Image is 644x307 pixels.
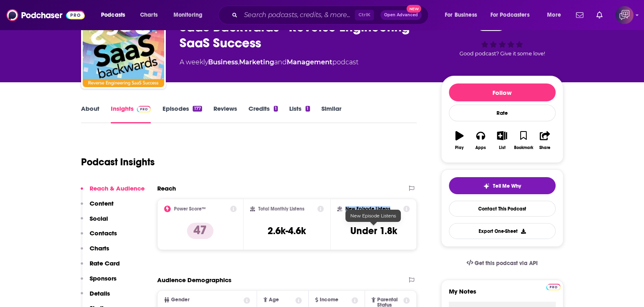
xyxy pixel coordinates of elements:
span: Get this podcast via API [475,260,538,267]
a: Show notifications dropdown [573,8,587,22]
button: Content [81,200,114,215]
button: Rate Card [81,259,120,274]
span: Podcasts [101,9,125,21]
div: 177 [193,106,202,112]
a: Contact This Podcast [449,201,556,217]
div: Apps [475,145,486,150]
div: List [499,145,506,150]
div: Share [539,145,550,150]
span: Charts [140,9,158,21]
span: New [407,5,421,13]
div: A weekly podcast [180,57,358,67]
button: Social [81,215,108,230]
p: Reach & Audience [90,184,145,192]
div: Search podcasts, credits, & more... [226,6,436,24]
button: open menu [485,9,541,22]
h2: New Episode Listens [345,206,390,212]
span: Age [269,297,279,303]
button: Sponsors [81,274,116,289]
a: Episodes177 [162,105,202,123]
div: 47Good podcast? Give it some love! [441,11,563,62]
h1: Podcast Insights [81,156,155,168]
a: Lists1 [289,105,310,123]
span: Tell Me Why [493,183,521,189]
button: Share [534,126,555,155]
span: , [238,58,239,66]
span: Good podcast? Give it some love! [459,50,545,57]
a: Pro website [546,283,560,290]
button: Show profile menu [615,6,633,24]
p: Content [90,200,114,207]
a: Get this podcast via API [460,253,545,273]
div: Rate [449,105,556,121]
a: About [81,105,99,123]
a: Business [208,58,238,66]
button: open menu [168,9,213,22]
button: Reach & Audience [81,184,145,200]
a: Management [287,58,332,66]
a: Show notifications dropdown [593,8,606,22]
img: SaaS Backwards - Reverse Engineering SaaS Success [83,6,164,87]
img: Podchaser Pro [137,106,151,112]
button: open menu [439,9,487,22]
span: For Podcasters [490,9,530,21]
button: List [491,126,512,155]
span: Ctrl K [355,10,374,20]
button: Open AdvancedNew [380,10,422,20]
span: More [547,9,561,21]
div: Play [455,145,464,150]
p: Details [90,289,110,297]
span: Monitoring [174,9,202,21]
h2: Power Score™ [174,206,206,212]
span: Gender [171,297,189,303]
img: Podchaser - Follow, Share and Rate Podcasts [7,7,85,23]
p: 47 [187,223,213,239]
p: Sponsors [90,274,116,282]
p: Charts [90,244,109,252]
a: Charts [135,9,163,22]
button: Play [449,126,470,155]
button: open menu [541,9,571,22]
button: Bookmark [513,126,534,155]
a: Credits1 [248,105,278,123]
div: 1 [274,106,278,112]
p: Rate Card [90,259,120,267]
p: Social [90,215,108,222]
button: Apps [470,126,491,155]
span: Open Advanced [384,13,418,17]
div: 1 [306,106,310,112]
h2: Total Monthly Listens [258,206,304,212]
button: Export One-Sheet [449,223,556,239]
input: Search podcasts, credits, & more... [241,9,355,22]
label: My Notes [449,287,556,302]
h2: Audience Demographics [157,276,231,284]
span: Logged in as corioliscompany [615,6,633,24]
div: Bookmark [514,145,533,150]
img: Podchaser Pro [546,284,560,290]
button: Details [81,289,110,305]
a: Marketing [239,58,274,66]
a: Reviews [213,105,237,123]
h3: Under 1.8k [350,225,397,237]
button: Contacts [81,229,117,244]
span: Income [320,297,338,303]
button: open menu [95,9,136,22]
button: tell me why sparkleTell Me Why [449,177,556,194]
h3: 2.6k-4.6k [268,225,306,237]
a: Similar [321,105,341,123]
span: and [274,58,287,66]
button: Follow [449,83,556,101]
span: For Business [445,9,477,21]
button: Charts [81,244,109,259]
img: User Profile [615,6,633,24]
img: tell me why sparkle [483,183,490,189]
a: InsightsPodchaser Pro [111,105,151,123]
h2: Reach [157,184,176,192]
span: New Episode Listens [350,213,396,219]
p: Contacts [90,229,117,237]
